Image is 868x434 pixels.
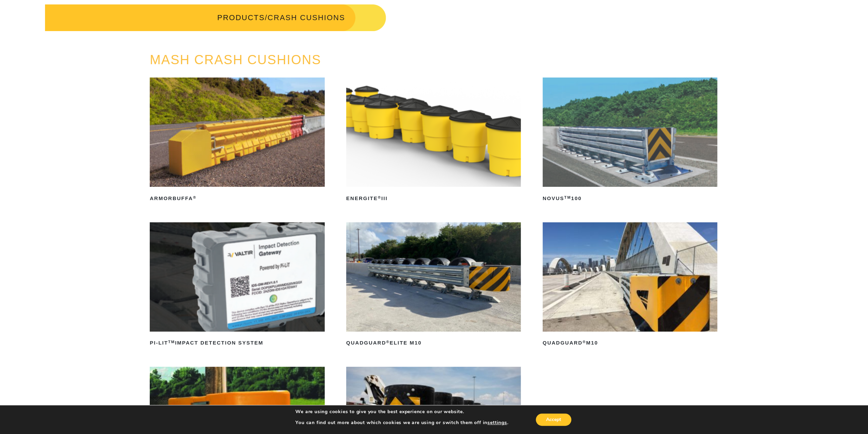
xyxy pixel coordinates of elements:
[536,414,571,426] button: Accept
[346,78,521,204] a: ENERGITE®III
[346,193,521,204] h2: ENERGITE III
[583,340,586,344] sup: ®
[150,338,324,349] h2: PI-LIT Impact Detection System
[217,13,265,22] a: PRODUCTS
[543,193,717,204] h2: NOVUS 100
[386,340,389,344] sup: ®
[150,53,321,67] a: MASH CRASH CUSHIONS
[150,222,324,349] a: PI-LITTMImpact Detection System
[487,420,507,426] button: settings
[346,222,521,349] a: QuadGuard®Elite M10
[295,409,508,415] p: We are using cookies to give you the best experience on our website.
[295,420,508,426] p: You can find out more about which cookies we are using or switch them off in .
[193,195,196,199] sup: ®
[168,340,175,344] sup: TM
[543,338,717,349] h2: QuadGuard M10
[543,222,717,349] a: QuadGuard®M10
[150,78,324,204] a: ArmorBuffa®
[346,338,521,349] h2: QuadGuard Elite M10
[543,78,717,204] a: NOVUSTM100
[564,195,571,199] sup: TM
[150,193,324,204] h2: ArmorBuffa
[268,13,345,22] span: CRASH CUSHIONS
[378,195,381,199] sup: ®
